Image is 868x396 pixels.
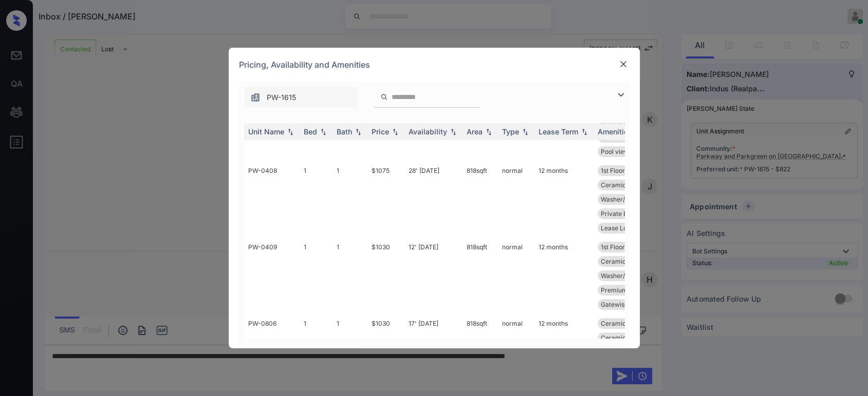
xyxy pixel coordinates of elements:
span: Ceramic Tile Ba... [601,320,652,327]
td: 818 sqft [463,237,498,314]
span: Ceramic Tile Be... [601,334,652,342]
div: Pricing, Availability and Amenities [229,48,640,82]
span: Gatewise [601,301,628,308]
img: sorting [285,128,296,135]
span: Ceramic Tile Li... [601,258,650,265]
img: sorting [484,128,494,135]
td: normal [498,237,534,314]
span: Washer/Dryer Co... [601,195,656,203]
img: sorting [318,128,328,135]
td: 28' [DATE] [404,161,463,237]
span: Lease Lock [601,224,634,232]
img: sorting [390,128,400,135]
td: 1 [300,161,333,237]
span: Private Entranc... [601,210,651,217]
td: 12' [DATE] [404,237,463,314]
span: Premium Courtya... [601,286,657,294]
span: Washer/Dryer Co... [601,272,656,280]
img: sorting [579,128,589,135]
img: close [618,59,629,69]
div: Bed [304,127,317,136]
div: Bath [337,127,352,136]
div: Availability [409,127,447,136]
td: 1 [333,237,367,314]
img: sorting [448,128,458,135]
div: Price [372,127,389,136]
div: Unit Name [248,127,284,136]
span: Ceramic Tile Li... [601,181,650,189]
span: 1st Floor [601,243,625,251]
td: 1 [300,237,333,314]
div: Lease Term [539,127,578,136]
img: icon-zuma [250,92,261,103]
img: sorting [353,128,363,135]
td: $1075 [367,161,404,237]
td: PW-0409 [244,237,300,314]
td: normal [498,161,534,237]
div: Type [502,127,519,136]
td: 12 months [534,237,594,314]
div: Area [467,127,483,136]
span: 1st Floor [601,167,625,174]
td: 12 months [534,161,594,237]
td: PW-0408 [244,161,300,237]
img: sorting [520,128,530,135]
img: icon-zuma [380,92,388,102]
span: PW-1615 [267,92,296,103]
img: icon-zuma [615,89,627,101]
div: Amenities [598,127,632,136]
td: 1 [333,161,367,237]
td: $1030 [367,237,404,314]
td: 818 sqft [463,161,498,237]
span: Pool view [601,148,629,155]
